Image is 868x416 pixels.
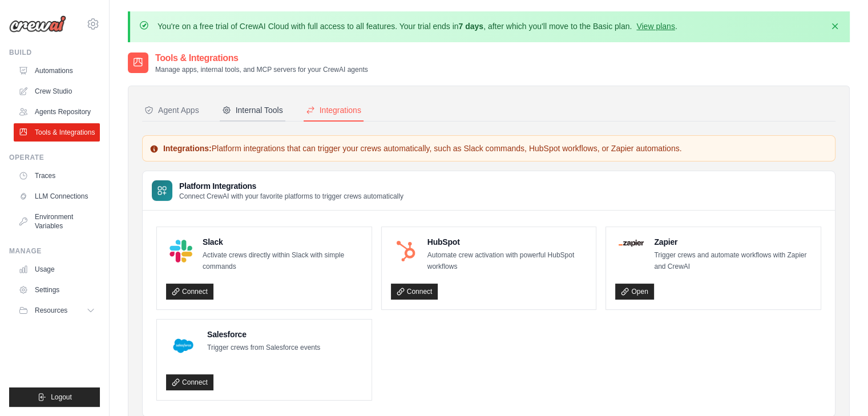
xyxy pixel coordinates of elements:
a: Connect [166,284,213,300]
h3: Platform Integrations [179,180,403,192]
button: Logout [9,387,100,407]
a: Open [615,284,653,300]
img: Salesforce Logo [169,332,197,360]
a: Connect [391,284,438,300]
button: Internal Tools [220,100,285,122]
p: Trigger crews and automate workflows with Zapier and CrewAI [654,250,812,272]
h2: Tools & Integrations [155,51,368,65]
img: HubSpot Logo [394,240,417,262]
h4: Slack [203,236,362,248]
a: View plans [636,22,675,31]
a: Connect [166,374,213,390]
a: Automations [14,62,100,80]
button: Agent Apps [142,100,201,122]
h4: HubSpot [427,236,587,248]
div: Agent Apps [144,104,199,116]
a: Agents Repository [14,103,100,121]
div: Integrations [306,104,361,116]
img: Logo [9,15,66,33]
p: Manage apps, internal tools, and MCP servers for your CrewAI agents [155,65,368,74]
p: Connect CrewAI with your favorite platforms to trigger crews automatically [179,192,403,201]
p: Platform integrations that can trigger your crews automatically, such as Slack commands, HubSpot ... [150,143,828,154]
h4: Zapier [654,236,812,248]
img: Zapier Logo [619,240,644,247]
p: Automate crew activation with powerful HubSpot workflows [427,250,587,272]
span: Resources [35,306,67,315]
img: Slack Logo [169,240,192,262]
a: Traces [14,167,100,185]
button: Resources [14,301,100,320]
div: Internal Tools [222,104,283,116]
button: Integrations [304,100,364,122]
p: Activate crews directly within Slack with simple commands [203,250,362,272]
a: Environment Variables [14,208,100,235]
span: Logout [51,393,72,402]
p: You're on a free trial of CrewAI Cloud with full access to all features. Your trial ends in , aft... [158,21,677,32]
a: Tools & Integrations [14,123,100,142]
a: Settings [14,281,100,299]
a: LLM Connections [14,187,100,205]
div: Build [9,48,100,57]
a: Crew Studio [14,82,100,100]
h4: Salesforce [207,329,320,340]
div: Manage [9,247,100,256]
div: Operate [9,153,100,162]
strong: 7 days [458,22,483,31]
a: Usage [14,260,100,278]
strong: Integrations: [163,144,212,153]
p: Trigger crews from Salesforce events [207,342,320,354]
